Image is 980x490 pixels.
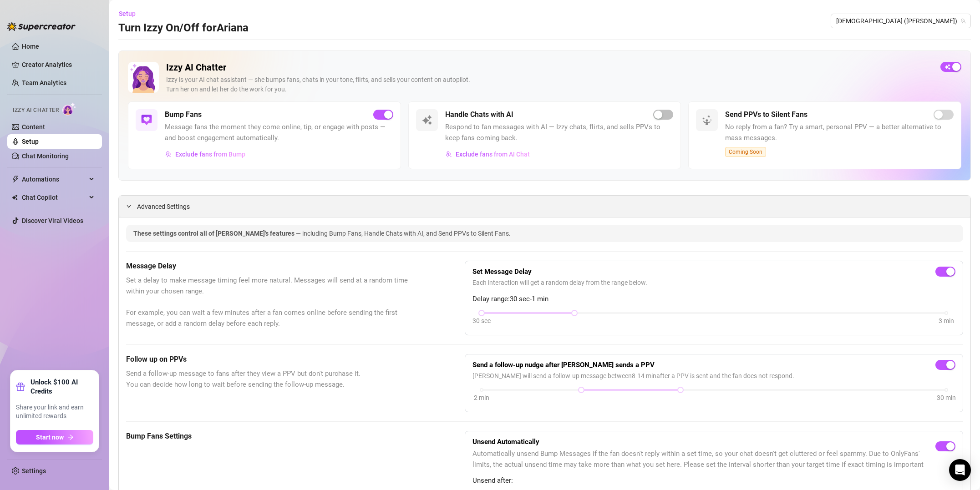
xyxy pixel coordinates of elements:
[472,294,955,305] span: Delay range: 30 sec - 1 min
[128,62,159,93] img: Izzy AI Chatter
[22,138,39,145] a: Setup
[22,123,45,131] a: Content
[16,430,93,445] button: Start nowarrow-right
[166,75,933,94] div: Izzy is your AI chat assistant — she bumps fans, chats in your tone, flirts, and sells your conte...
[126,275,419,329] span: Set a delay to make message timing feel more natural. Messages will send at a random time within ...
[472,449,935,470] span: Automatically unsend Bump Messages if the fan doesn't reply within a set time, so your chat doesn...
[22,43,39,50] a: Home
[13,106,59,115] span: Izzy AI Chatter
[165,122,393,143] span: Message fans the moment they come online, tip, or engage with posts — and boost engagement automa...
[137,202,190,212] span: Advanced Settings
[7,22,76,31] img: logo-BBDzfeDw.svg
[165,147,246,162] button: Exclude fans from Bump
[296,230,511,237] span: — including Bump Fans, Handle Chats with AI, and Send PPVs to Silent Fans.
[949,459,971,481] div: Open Intercom Messenger
[474,393,489,403] div: 2 min
[725,147,766,157] span: Coming Soon
[126,354,419,365] h5: Follow up on PPVs
[118,6,143,21] button: Setup
[836,14,965,28] span: Ariana (arianaaimes)
[472,361,655,369] strong: Send a follow-up nudge after [PERSON_NAME] sends a PPV
[445,122,674,143] span: Respond to fan messages with AI — Izzy chats, flirts, and sells PPVs to keep fans coming back.
[445,109,513,120] h5: Handle Chats with AI
[472,268,532,276] strong: Set Message Delay
[472,475,955,486] span: Unsend after:
[701,115,712,126] img: svg%3e
[472,316,491,326] div: 30 sec
[62,102,76,116] img: AI Chatter
[126,369,419,390] span: Send a follow-up message to fans after they view a PPV but don't purchase it. You can decide how ...
[67,434,74,440] span: arrow-right
[725,109,807,120] h5: Send PPVs to Silent Fans
[133,230,296,237] span: These settings control all of [PERSON_NAME]'s features
[472,371,955,381] span: [PERSON_NAME] will send a follow-up message between 8 - 14 min after a PPV is sent and the fan do...
[960,18,966,24] span: team
[16,382,25,391] span: gift
[118,21,249,35] h3: Turn Izzy On/Off for Ariana
[456,151,530,158] span: Exclude fans from AI Chat
[12,176,19,183] span: thunderbolt
[22,217,83,224] a: Discover Viral Videos
[16,403,93,421] span: Share your link and earn unlimited rewards
[165,109,202,120] h5: Bump Fans
[12,194,18,201] img: Chat Copilot
[446,151,452,157] img: svg%3e
[22,57,95,72] a: Creator Analytics
[141,115,152,126] img: svg%3e
[937,393,956,403] div: 30 min
[421,115,432,126] img: svg%3e
[166,62,933,73] h2: Izzy AI Chatter
[126,431,419,442] h5: Bump Fans Settings
[126,261,419,272] h5: Message Delay
[472,278,955,288] span: Each interaction will get a random delay from the range below.
[22,190,86,205] span: Chat Copilot
[30,378,93,396] strong: Unlock $100 AI Credits
[126,201,137,211] div: expanded
[119,10,136,17] span: Setup
[165,151,172,157] img: svg%3e
[36,434,64,441] span: Start now
[939,316,954,326] div: 3 min
[725,122,954,143] span: No reply from a fan? Try a smart, personal PPV — a better alternative to mass messages.
[445,147,530,162] button: Exclude fans from AI Chat
[126,203,132,209] span: expanded
[22,172,86,187] span: Automations
[175,151,245,158] span: Exclude fans from Bump
[22,467,46,475] a: Settings
[472,438,539,446] strong: Unsend Automatically
[22,79,66,86] a: Team Analytics
[22,152,69,160] a: Chat Monitoring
